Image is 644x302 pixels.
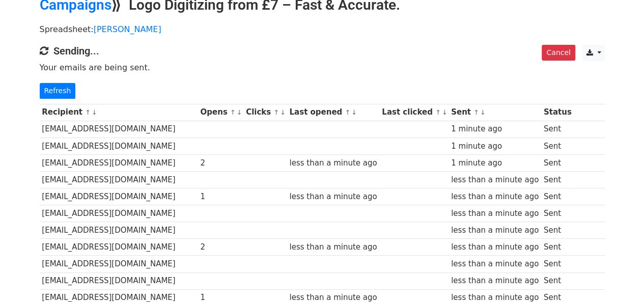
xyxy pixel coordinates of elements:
[451,141,539,152] div: 1 minute ago
[85,108,91,116] a: ↑
[345,108,350,116] a: ↑
[289,191,377,203] div: less than a minute ago
[435,108,441,116] a: ↑
[541,222,574,239] td: Sent
[541,239,574,256] td: Sent
[473,108,479,116] a: ↑
[200,191,241,203] div: 1
[40,45,605,57] h4: Sending...
[351,108,357,116] a: ↓
[237,108,242,116] a: ↓
[451,258,539,270] div: less than a minute ago
[200,157,241,169] div: 2
[451,275,539,287] div: less than a minute ago
[40,121,198,138] td: [EMAIL_ADDRESS][DOMAIN_NAME]
[40,239,198,256] td: [EMAIL_ADDRESS][DOMAIN_NAME]
[40,256,198,272] td: [EMAIL_ADDRESS][DOMAIN_NAME]
[92,108,97,116] a: ↓
[449,104,541,121] th: Sent
[40,188,198,205] td: [EMAIL_ADDRESS][DOMAIN_NAME]
[40,24,605,35] p: Spreadsheet:
[289,241,377,253] div: less than a minute ago
[200,241,241,253] div: 2
[243,104,287,121] th: Clicks
[541,188,574,205] td: Sent
[40,138,198,154] td: [EMAIL_ADDRESS][DOMAIN_NAME]
[451,208,539,219] div: less than a minute ago
[451,157,539,169] div: 1 minute ago
[451,225,539,236] div: less than a minute ago
[451,191,539,203] div: less than a minute ago
[40,171,198,188] td: [EMAIL_ADDRESS][DOMAIN_NAME]
[40,104,198,121] th: Recipient
[40,222,198,239] td: [EMAIL_ADDRESS][DOMAIN_NAME]
[40,205,198,222] td: [EMAIL_ADDRESS][DOMAIN_NAME]
[541,121,574,138] td: Sent
[198,104,244,121] th: Opens
[541,256,574,272] td: Sent
[40,62,605,73] p: Your emails are being sent.
[480,108,486,116] a: ↓
[541,272,574,289] td: Sent
[40,154,198,171] td: [EMAIL_ADDRESS][DOMAIN_NAME]
[273,108,279,116] a: ↑
[230,108,236,116] a: ↑
[451,241,539,253] div: less than a minute ago
[280,108,286,116] a: ↓
[289,157,377,169] div: less than a minute ago
[442,108,447,116] a: ↓
[40,272,198,289] td: [EMAIL_ADDRESS][DOMAIN_NAME]
[541,171,574,188] td: Sent
[541,205,574,222] td: Sent
[451,174,539,186] div: less than a minute ago
[40,83,76,99] a: Refresh
[541,154,574,171] td: Sent
[541,138,574,154] td: Sent
[593,253,644,302] iframe: Chat Widget
[94,24,161,34] a: [PERSON_NAME]
[379,104,449,121] th: Last clicked
[542,45,575,61] a: Cancel
[451,123,539,135] div: 1 minute ago
[287,104,380,121] th: Last opened
[541,104,574,121] th: Status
